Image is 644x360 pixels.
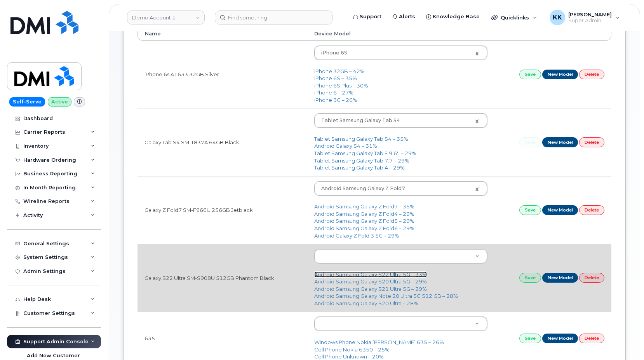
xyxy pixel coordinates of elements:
[315,46,487,60] a: iPhone 6S
[314,232,399,239] a: Android Galaxy Z Fold 3 5G – 29%
[314,150,416,156] a: Tablet Samsung Galaxy Tab E 9.6'' – 29%
[315,182,487,196] a: Android Samsung Galaxy Z Fold7
[519,205,541,215] a: Save
[519,334,541,343] a: Save
[314,164,405,171] a: Tablet Samsung Galaxy Tab A – 29%
[127,10,205,24] a: Demo Account 1
[314,339,444,345] a: Windows Phone Nokia [PERSON_NAME] 635 – 26%
[579,273,604,283] a: Delete
[315,114,487,128] a: Tablet Samsung Galaxy Tab S4
[579,137,604,147] a: Delete
[314,97,357,103] a: iPhone 3G – 26%
[314,293,458,299] a: Android Samsung Galaxy Note 20 Ultra 5G 512 GB – 28%
[314,143,377,149] a: Android Galaxy S4 – 31%
[542,70,578,79] a: New Model
[314,82,368,89] a: iPhone 6S Plus – 30%
[138,27,307,41] th: Name: activate to sort column ascending
[579,70,604,79] a: Delete
[317,49,347,56] span: iPhone 6S
[314,157,409,164] a: Tablet Samsung Galaxy Tab 7.7 – 29%
[519,137,541,147] a: Save
[542,137,578,147] a: New Model
[579,205,604,215] a: Delete
[544,10,625,25] div: Kristin Kammer-Grossman
[501,14,529,21] span: Quicklinks
[568,11,612,17] span: [PERSON_NAME]
[314,203,414,210] a: Android Samsung Galaxy Z Fold7 – 35%
[138,176,307,244] td: Galaxy Z Fold7 SM-F966U 256GB Jetblack
[519,70,541,79] a: Save
[568,17,612,24] span: Super Admin
[387,9,421,24] a: Alerts
[519,273,541,283] a: Save
[494,27,611,41] th: : activate to sort column ascending
[314,271,427,278] a: Android Samsung Galaxy S22 Ultra 5G – 33%
[579,334,604,343] a: Delete
[317,117,400,124] span: Tablet Samsung Galaxy Tab S4
[314,353,384,360] a: Cell Phone Unknown – 20%
[314,346,390,353] a: Cell Phone Nokia 6350 – 25%
[138,244,307,311] td: Galaxy S22 Ultra SM-S908U 512GB Phantom Black
[542,334,578,343] a: New Model
[348,9,387,24] a: Support
[314,286,427,292] a: Android Samsung Galaxy S21 Ultra 5G – 29%
[215,10,332,24] input: Find something...
[314,278,427,285] a: Android Samsung Galaxy S20 Ultra 5G – 29%
[314,218,414,224] a: Android Samsung Galaxy Z Fold5 – 29%
[314,136,408,142] a: Tablet Samsung Galaxy Tab S4 – 35%
[421,9,485,24] a: Knowledge Base
[486,10,543,25] div: Quicklinks
[542,273,578,283] a: New Model
[314,89,353,96] a: iPhone 6 – 27%
[399,13,415,21] span: Alerts
[314,68,365,74] a: iPhone 32GB – 42%
[433,13,480,21] span: Knowledge Base
[542,205,578,215] a: New Model
[314,211,414,217] a: Android Samsung Galaxy Z Fold4 – 29%
[317,185,405,192] span: Android Samsung Galaxy Z Fold7
[307,27,494,41] th: Device Model: activate to sort column ascending
[553,13,562,22] span: KK
[138,41,307,108] td: iPhone 6s A1633 32GB Silver
[314,225,414,231] a: Android Samsung Galaxy Z Fold6 – 29%
[314,75,357,81] a: iPhone 6S – 35%
[138,108,307,176] td: Galaxy Tab S4 SM-T837A 64GB Black
[314,300,418,306] a: Android Samsung Galaxy S20 Ultra – 28%
[360,13,381,21] span: Support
